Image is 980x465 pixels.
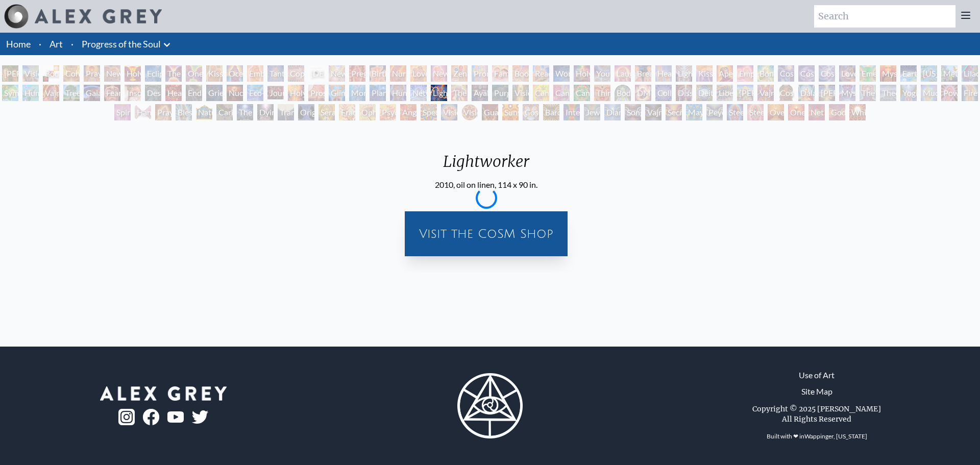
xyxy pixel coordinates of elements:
div: Laughing Man [615,65,631,82]
div: Caring [216,104,233,120]
div: Cosmic Elf [523,104,539,120]
div: Cosmic Artist [798,65,815,82]
div: Copulating [288,65,304,82]
div: Ophanic Eyelash [359,104,376,120]
div: Grieving [206,85,223,101]
div: Networks [410,85,427,101]
div: Nursing [390,65,406,82]
div: Mayan Being [686,104,702,120]
div: Lightworker [435,152,537,179]
div: Endarkenment [186,85,202,101]
div: Hands that See [135,104,151,120]
div: Vision Tree [512,85,529,101]
div: Reading [533,65,549,82]
div: Guardian of Infinite Vision [482,104,498,120]
div: Praying [84,65,100,82]
div: Godself [829,104,845,120]
div: New Man New Woman [104,65,120,82]
div: [PERSON_NAME] [819,85,835,101]
a: Site Map [801,385,832,398]
div: Lilacs [962,65,978,82]
input: Search [814,5,955,28]
div: Newborn [329,65,345,82]
div: Cosmic [DEMOGRAPHIC_DATA] [778,85,794,101]
div: Embracing [247,65,263,82]
div: Praying Hands [155,104,171,120]
div: Cannabis Sutra [553,85,570,101]
div: Yogi & the Möbius Sphere [900,85,917,101]
div: Dalai Lama [798,85,815,101]
div: Oversoul [768,104,784,120]
div: Pregnancy [349,65,365,82]
div: Insomnia [125,85,141,101]
div: Spectral Lotus [421,104,437,120]
div: Tantra [267,65,284,82]
div: Collective Vision [655,85,672,101]
div: Theologue [880,85,896,101]
div: Aperture [717,65,733,82]
div: Deities & Demons Drinking from the Milky Pool [696,85,713,101]
div: Emerald Grail [860,65,876,82]
div: Vajra Guru [757,85,774,101]
div: Earth Energies [900,65,917,82]
div: Holy Fire [288,85,304,101]
div: The Seer [860,85,876,101]
div: Cosmic Lovers [819,65,835,82]
div: Fractal Eyes [339,104,355,120]
div: Purging [492,85,508,101]
div: Cannabacchus [574,85,590,101]
div: Copyright © 2025 [PERSON_NAME] [752,404,881,414]
div: Blessing Hand [176,104,192,120]
div: Mudra [921,85,937,101]
div: One [788,104,804,120]
div: Headache [165,85,182,101]
div: Kiss of the [MEDICAL_DATA] [696,65,713,82]
div: Body, Mind, Spirit [43,65,59,82]
a: Home [6,38,31,50]
div: One Taste [186,65,202,82]
div: Eclipse [145,65,161,82]
div: The Soul Finds It's Way [237,104,253,120]
div: Built with ❤ in [763,428,871,445]
div: Transfiguration [278,104,294,120]
div: Vision Crystal [441,104,457,120]
div: Song of Vajra Being [625,104,641,120]
div: Third Eye Tears of Joy [594,85,610,101]
div: Lightworker [431,85,447,101]
div: Original Face [298,104,314,120]
div: Vajra Being [645,104,661,120]
div: Love Circuit [410,65,427,82]
img: ig-logo.png [118,409,135,425]
div: Metamorphosis [941,65,958,82]
div: Peyote Being [706,104,723,120]
div: Boo-boo [512,65,529,82]
div: Fear [104,85,120,101]
div: [PERSON_NAME] & Eve [2,65,18,82]
div: Vision [PERSON_NAME] [461,104,478,120]
div: Empowerment [737,65,753,82]
div: Vajra Horse [43,85,59,101]
div: Psychomicrograph of a Fractal Paisley Cherub Feather Tip [380,104,396,120]
div: Steeplehead 2 [747,104,764,120]
div: White Light [849,104,866,120]
div: Angel Skin [400,104,416,120]
a: Art [50,37,63,51]
div: Kissing [206,65,223,82]
img: youtube-logo.png [167,411,184,423]
div: Mystic Eye [839,85,855,101]
div: Humming Bird [22,85,39,101]
img: fb-logo.png [143,409,159,425]
div: Symbiosis: Gall Wasp & Oak Tree [2,85,18,101]
div: Spirit Animates the Flesh [114,104,131,120]
div: Planetary Prayers [370,85,386,101]
div: Healing [655,65,672,82]
div: Diamond Being [604,104,621,120]
div: Jewel Being [584,104,600,120]
div: Holy Family [574,65,590,82]
div: Body/Mind as a Vibratory Field of Energy [615,85,631,101]
div: Mysteriosa 2 [880,65,896,82]
a: Visit the CoSM Shop [411,217,561,250]
div: Firewalking [962,85,978,101]
div: Prostration [308,85,325,101]
div: Promise [472,65,488,82]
